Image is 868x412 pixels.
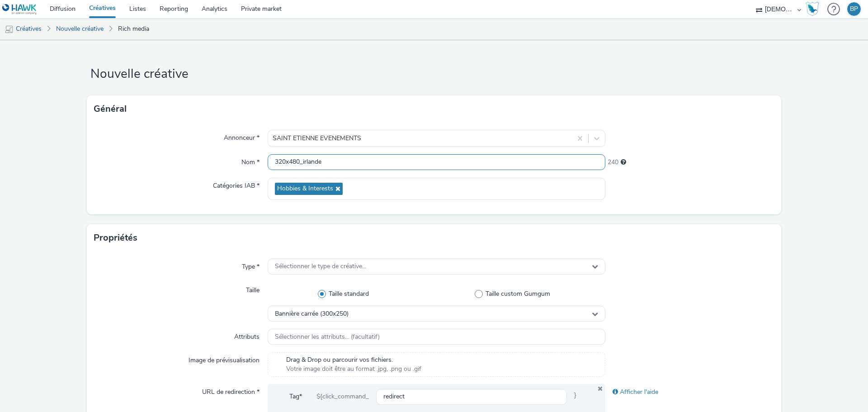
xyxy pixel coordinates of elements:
[52,18,108,40] a: Nouvelle créative
[209,178,263,190] label: Catégories IAB *
[329,289,369,298] span: Taille standard
[806,2,823,16] a: Hawk Academy
[277,185,333,193] span: Hobbies & Interests
[94,231,137,245] h3: Propriétés
[608,158,618,167] span: 240
[621,158,626,167] div: 255 caractères maximum
[2,4,37,15] img: undefined Logo
[486,289,550,298] span: Taille custom Gumgum
[850,2,858,16] div: BP
[231,329,263,341] label: Attributs
[185,352,263,365] label: Image de prévisualisation
[113,18,154,40] a: Rich media
[87,66,781,83] h1: Nouvelle créative
[567,388,584,405] span: }
[605,384,774,400] div: Afficher l'aide
[275,263,366,270] span: Sélectionner le type de créative...
[275,310,349,318] span: Bannière carrée (300x250)
[286,365,421,374] span: Votre image doit être au format .jpg, .png ou .gif
[238,259,263,271] label: Type *
[286,355,421,365] span: Drag & Drop ou parcourir vos fichiers.
[242,282,263,295] label: Taille
[806,2,819,16] img: Hawk Academy
[238,154,263,167] label: Nom *
[198,384,263,397] label: URL de redirection *
[268,154,605,170] input: Nom
[220,130,263,142] label: Annonceur *
[309,388,376,405] div: ${click_command_
[5,25,14,34] img: mobile
[94,102,127,116] h3: Général
[275,333,380,341] span: Sélectionner les attributs... (facultatif)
